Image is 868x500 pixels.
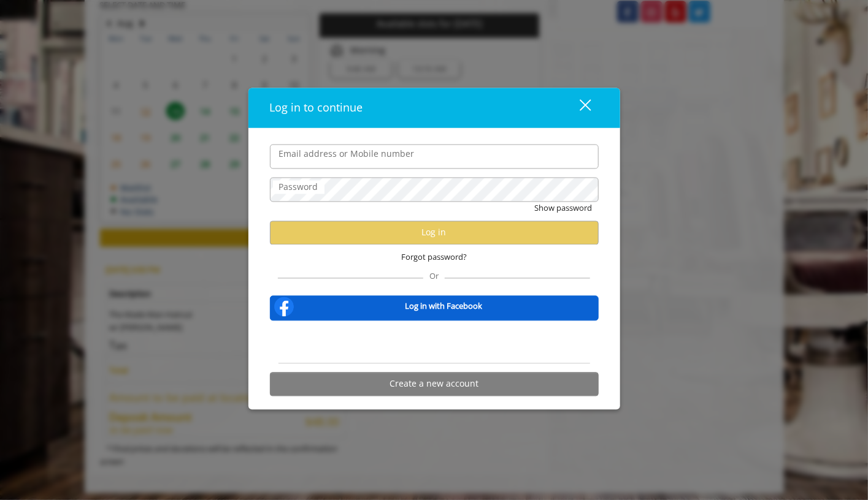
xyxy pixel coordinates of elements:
[272,294,296,319] img: facebook-logo
[401,251,467,263] span: Forgot password?
[372,328,496,355] iframe: Sign in with Google Button
[270,221,599,244] button: Log in
[423,270,445,281] span: Or
[273,148,421,161] label: Email address or Mobile number
[270,145,599,169] input: Email address or Mobile number
[557,95,599,120] button: close dialog
[270,178,599,202] input: Password
[270,372,599,396] button: Create a new account
[270,100,363,115] span: Log in to continue
[566,99,590,117] div: close dialog
[405,300,483,313] b: Log in with Facebook
[273,181,325,194] label: Password
[535,202,593,215] button: Show password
